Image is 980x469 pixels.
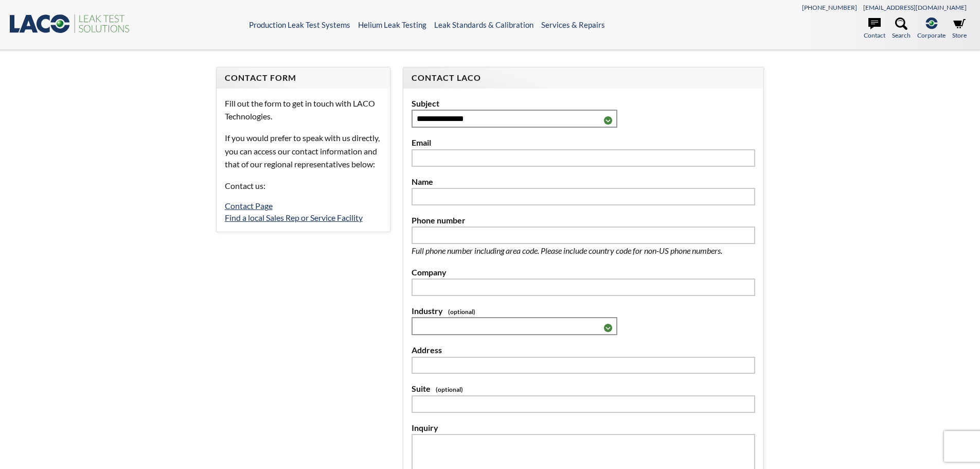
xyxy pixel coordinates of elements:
[541,20,605,29] a: Services & Repairs
[412,244,755,257] p: Full phone number including area code. Please include country code for non-US phone numbers.
[412,343,755,357] label: Address
[412,97,755,110] label: Subject
[225,73,382,83] h4: Contact Form
[412,136,755,149] label: Email
[225,131,382,171] p: If you would prefer to speak with us directly, you can access our contact information and that of...
[358,20,426,29] a: Helium Leak Testing
[225,179,382,193] p: Contact us:
[863,4,967,11] a: [EMAIL_ADDRESS][DOMAIN_NAME]
[249,20,350,29] a: Production Leak Test Systems
[412,304,755,318] label: Industry
[434,20,533,29] a: Leak Standards & Calibration
[917,30,946,40] span: Corporate
[892,18,911,40] a: Search
[802,4,857,11] a: [PHONE_NUMBER]
[412,73,755,83] h4: Contact LACO
[225,97,382,123] p: Fill out the form to get in touch with LACO Technologies.
[952,18,967,40] a: Store
[412,175,755,188] label: Name
[412,382,755,395] label: Suite
[225,213,363,222] a: Find a local Sales Rep or Service Facility
[412,266,755,279] label: Company
[412,421,755,435] label: Inquiry
[225,201,273,211] a: Contact Page
[864,18,885,40] a: Contact
[412,214,755,227] label: Phone number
